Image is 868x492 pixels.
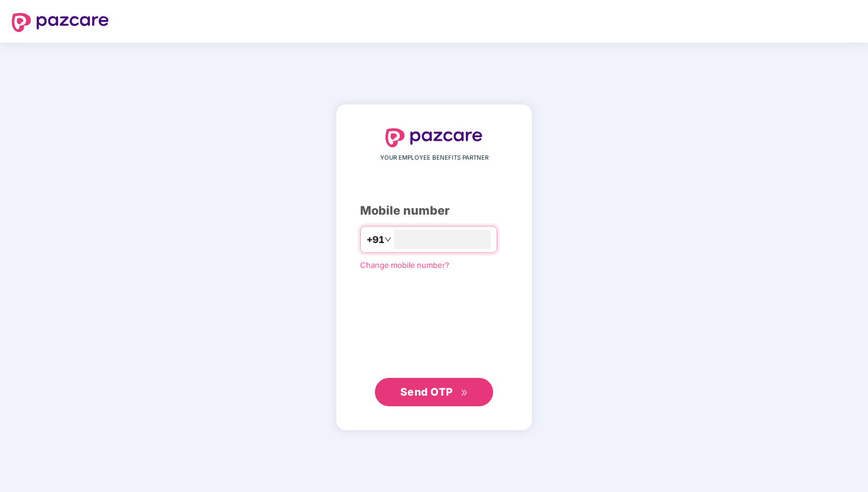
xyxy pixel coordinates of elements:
[360,202,508,220] div: Mobile number
[12,13,109,32] img: logo
[360,260,449,270] a: Change mobile number?
[386,128,482,147] img: logo
[367,232,384,247] span: +91
[461,389,468,397] span: double-right
[375,378,493,406] button: Send OTPdouble-right
[384,236,391,243] span: down
[400,386,453,398] span: Send OTP
[380,153,488,163] span: YOUR EMPLOYEE BENEFITS PARTNER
